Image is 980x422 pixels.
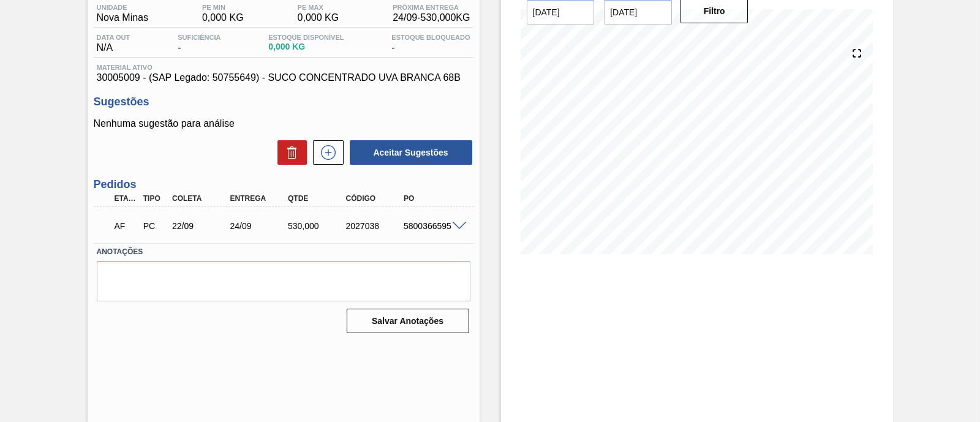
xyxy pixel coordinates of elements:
[298,12,339,23] span: 0,000 KG
[401,221,464,231] div: 5800366595
[175,34,224,53] div: -
[298,4,339,11] span: PE MAX
[268,42,344,51] span: 0,000 KG
[115,221,138,231] p: AF
[94,34,134,53] div: N/A
[97,64,470,71] span: Material ativo
[140,221,170,231] div: Pedido de Compra
[97,4,148,11] span: Unidade
[343,221,407,231] div: 2027038
[307,140,344,165] div: Nova sugestão
[393,12,470,23] span: 24/09 - 530,000 KG
[97,12,148,23] span: Nova Minas
[111,213,141,239] div: Aguardando Faturamento
[97,243,470,261] label: Anotações
[393,4,470,11] span: Próxima Entrega
[169,221,233,231] div: 22/09/2025
[202,4,244,11] span: PE MIN
[111,194,141,203] div: Etapa
[391,34,470,41] span: Estoque Bloqueado
[344,139,473,166] div: Aceitar Sugestões
[202,12,244,23] span: 0,000 KG
[388,34,473,53] div: -
[350,140,472,165] button: Aceitar Sugestões
[227,221,291,231] div: 24/09/2025
[178,34,221,41] span: Suficiência
[97,72,470,83] span: 30005009 - (SAP Legado: 50755649) - SUCO CONCENTRADO UVA BRANCA 68B
[285,221,349,231] div: 530,000
[94,178,473,191] h3: Pedidos
[97,34,130,41] span: Data out
[227,194,291,203] div: Entrega
[94,118,473,129] p: Nenhuma sugestão para análise
[268,34,344,41] span: Estoque Disponível
[343,194,407,203] div: Código
[401,194,464,203] div: PO
[285,194,349,203] div: Qtde
[140,194,170,203] div: Tipo
[347,309,469,333] button: Salvar Anotações
[169,194,233,203] div: Coleta
[94,96,473,108] h3: Sugestões
[271,140,307,165] div: Excluir Sugestões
